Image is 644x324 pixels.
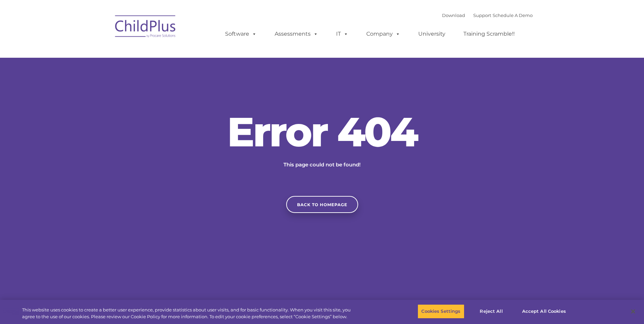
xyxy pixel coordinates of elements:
a: Training Scramble!! [457,27,521,41]
a: Download [442,13,465,18]
button: Cookies Settings [418,304,464,319]
div: This website uses cookies to create a better user experience, provide statistics about user visit... [22,307,354,320]
img: ChildPlus by Procare Solutions [112,11,180,44]
button: Close [626,304,641,319]
a: Support [473,13,491,18]
h2: Error 404 [220,111,424,152]
font: | [442,13,533,18]
p: This page could not be found! [251,161,393,169]
a: University [411,27,452,41]
button: Reject All [470,304,513,319]
a: Back to homepage [286,196,358,213]
a: Software [218,27,263,41]
button: Accept All Cookies [518,304,570,319]
a: IT [329,27,355,41]
a: Schedule A Demo [493,13,533,18]
a: Assessments [268,27,325,41]
a: Company [360,27,407,41]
